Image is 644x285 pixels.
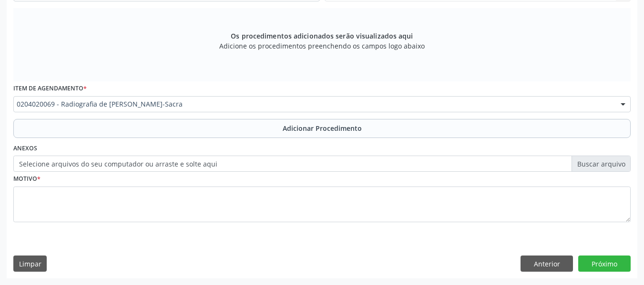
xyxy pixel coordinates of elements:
span: Adicionar Procedimento [283,123,362,133]
label: Anexos [13,141,37,156]
button: Próximo [578,256,631,272]
button: Adicionar Procedimento [13,119,631,138]
span: 0204020069 - Radiografia de [PERSON_NAME]-Sacra [17,99,611,109]
button: Anterior [521,256,573,272]
label: Item de agendamento [13,81,87,96]
span: Os procedimentos adicionados serão visualizados aqui [231,31,413,41]
label: Motivo [13,172,41,187]
span: Adicione os procedimentos preenchendo os campos logo abaixo [219,41,425,51]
